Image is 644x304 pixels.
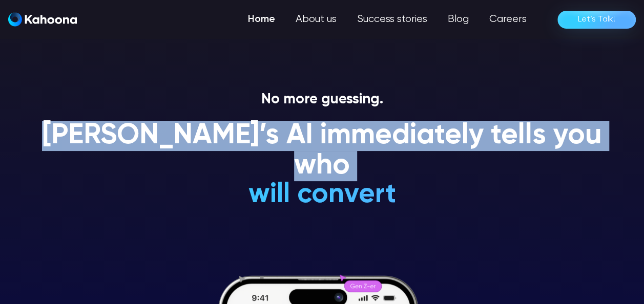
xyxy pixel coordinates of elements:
a: Let’s Talk! [557,11,636,29]
a: Careers [479,9,537,30]
a: Blog [438,9,479,30]
p: No more guessing. [32,91,612,108]
a: home [8,12,77,27]
img: Kahoona logo white [8,12,77,27]
a: Home [238,9,285,30]
h1: will convert [171,180,473,210]
a: About us [285,9,347,30]
g: Gen Z-er [351,284,376,288]
a: Success stories [347,9,438,30]
div: Let’s Talk! [578,11,615,28]
h1: [PERSON_NAME]’s AI immediately tells you who [32,121,612,182]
